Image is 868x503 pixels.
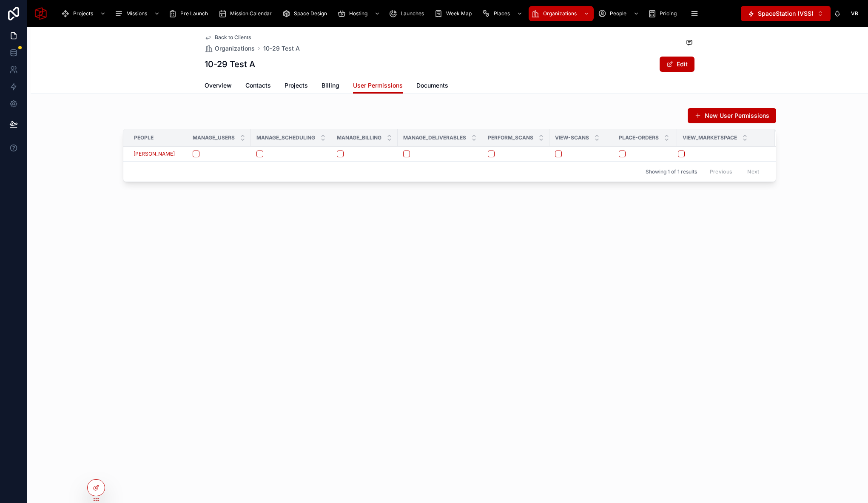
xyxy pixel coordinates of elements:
[205,44,255,53] a: Organizations
[555,134,589,141] span: View-scans
[216,6,278,21] a: Mission Calendar
[660,10,677,17] span: Pricing
[322,81,339,90] span: Billing
[245,78,271,95] a: Contacts
[193,134,235,141] span: Manage_users
[619,134,659,141] span: Place-orders
[353,81,403,90] span: User Permissions
[595,6,643,21] a: People
[134,151,182,157] a: [PERSON_NAME]
[54,4,741,23] div: scrollable content
[205,58,255,70] h1: 10-29 Test A
[112,6,164,21] a: Missions
[205,81,232,90] span: Overview
[73,10,93,17] span: Projects
[488,134,533,141] span: Perform_scans
[758,9,814,18] span: SpaceStation (VSS)
[610,10,626,17] span: People
[34,7,48,20] img: App logo
[416,78,448,95] a: Documents
[322,78,339,95] a: Billing
[134,151,175,157] a: [PERSON_NAME]
[215,34,251,41] span: Back to Clients
[353,78,403,94] a: User Permissions
[126,10,147,17] span: Missions
[285,78,308,95] a: Projects
[337,134,381,141] span: Manage_billing
[134,134,154,141] span: People
[688,108,776,123] button: New User Permissions
[543,10,577,17] span: Organizations
[279,6,333,21] a: Space Design
[180,10,208,17] span: Pre Launch
[263,44,300,53] a: 10-29 Test A
[741,6,831,21] button: Select Button
[59,6,110,21] a: Projects
[386,6,430,21] a: Launches
[529,6,594,21] a: Organizations
[645,6,683,21] a: Pricing
[349,10,367,17] span: Hosting
[294,10,327,17] span: Space Design
[230,10,272,17] span: Mission Calendar
[683,134,737,141] span: View_marketspace
[401,10,424,17] span: Launches
[205,34,251,41] a: Back to Clients
[205,78,232,95] a: Overview
[494,10,510,17] span: Places
[479,6,527,21] a: Places
[256,134,315,141] span: Manage_scheduling
[660,57,694,72] button: Edit
[335,6,384,21] a: Hosting
[851,10,858,17] span: VB
[285,81,308,90] span: Projects
[446,10,472,17] span: Week Map
[432,6,478,21] a: Week Map
[245,81,271,90] span: Contacts
[646,168,697,175] span: Showing 1 of 1 results
[215,44,255,53] span: Organizations
[403,134,466,141] span: Manage_deliverables
[416,81,448,90] span: Documents
[166,6,214,21] a: Pre Launch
